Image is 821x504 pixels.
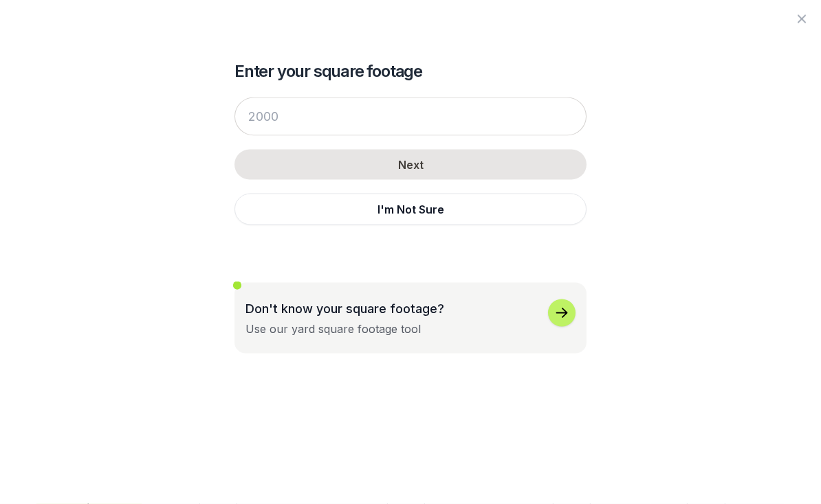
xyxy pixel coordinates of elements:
button: Don't know your square footage?Use our yard square footage tool [234,283,587,354]
button: I'm Not Sure [234,194,587,225]
button: Next [234,150,587,180]
p: Don't know your square footage? [245,299,444,318]
h2: Enter your square footage [234,60,587,82]
input: 2000 [234,98,587,136]
div: Use our yard square footage tool [245,321,421,337]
